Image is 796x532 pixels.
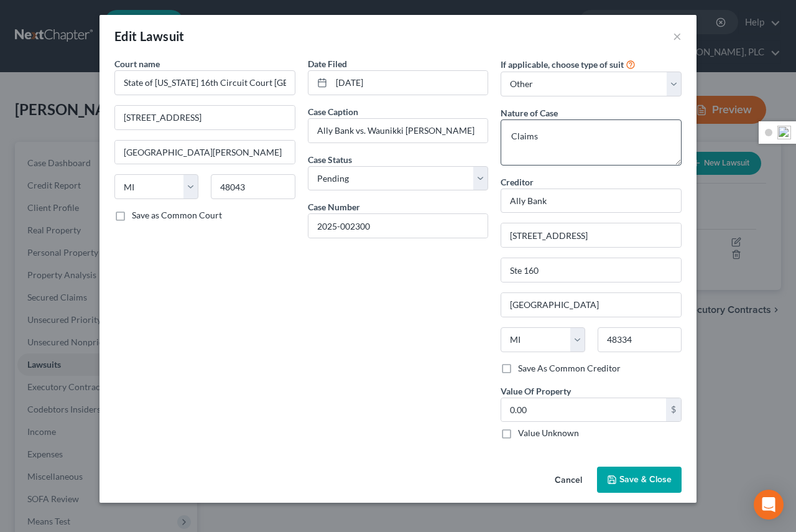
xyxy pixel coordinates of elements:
label: Nature of Case [501,106,558,119]
input: Enter zip... [211,174,295,199]
label: Value Unknown [518,427,579,439]
span: Court name [114,58,160,69]
span: Case Status [308,154,352,165]
label: Case Number [308,200,360,213]
input: Search creditor by name... [501,189,682,213]
label: Save as Common Court [132,209,222,222]
label: Date Filed [308,57,347,70]
label: Value Of Property [501,385,571,398]
div: $ [666,398,681,422]
input: Enter zip... [598,327,682,352]
input: MM/DD/YYYY [331,71,488,95]
button: × [673,29,682,44]
button: Cancel [545,468,592,493]
label: Save As Common Creditor [518,362,621,375]
input: Enter city... [501,293,681,317]
input: Enter address... [501,223,681,247]
span: Save & Close [619,474,672,485]
span: Edit [114,29,137,44]
input: Enter address... [115,106,295,129]
label: Case Caption [308,105,358,118]
span: Lawsuit [140,29,185,44]
input: Apt, Suite, etc... [501,258,681,282]
span: Creditor [501,177,534,187]
div: Open Intercom Messenger [754,490,784,520]
input: # [308,214,488,238]
input: Search court by name... [114,70,295,95]
input: 0.00 [501,398,666,422]
label: If applicable, choose type of suit [501,58,624,71]
input: -- [308,119,488,142]
button: Save & Close [597,467,682,493]
input: Enter city... [115,141,295,164]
